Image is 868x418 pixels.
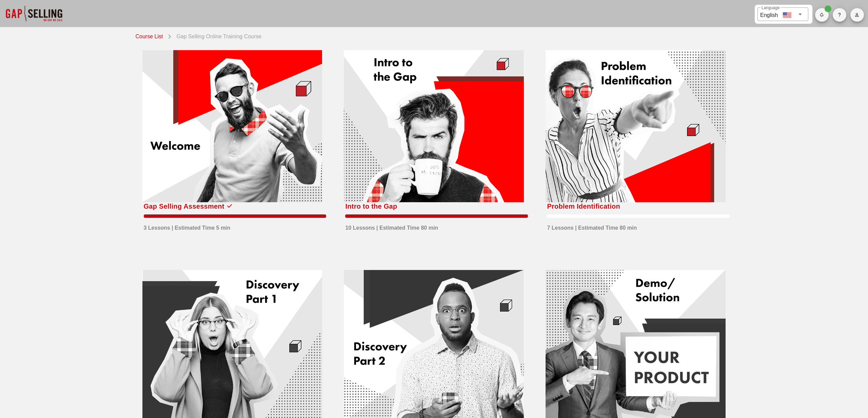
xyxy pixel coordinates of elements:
[762,5,780,11] label: Language
[345,201,397,212] div: Intro to the Gap
[757,7,808,21] div: LanguageEnglish
[144,201,224,212] div: Gap Selling Assessment
[174,31,261,41] div: Gap Selling Online Training Course
[345,221,438,232] div: 10 Lessons | Estimated Time 80 min
[547,201,620,212] div: Problem Identification
[825,5,831,12] span: Badge
[547,221,637,232] div: 7 Lessons | Estimated Time 80 min
[136,31,166,41] a: Course List
[144,221,231,232] div: 3 Lessons | Estimated Time 5 min
[760,9,778,19] div: English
